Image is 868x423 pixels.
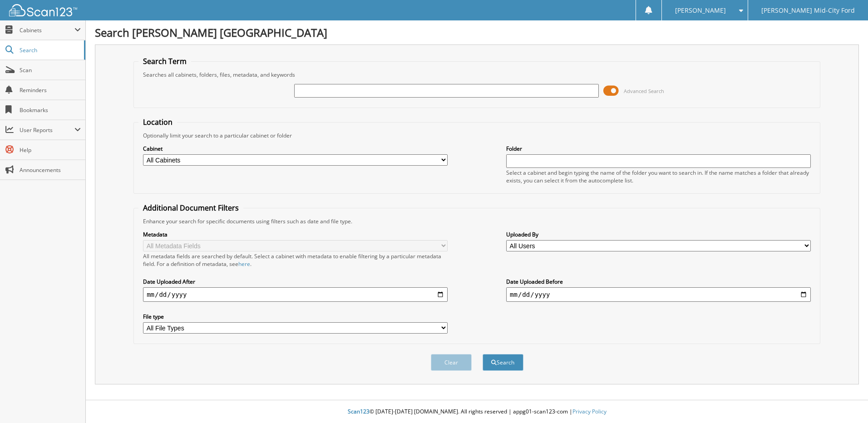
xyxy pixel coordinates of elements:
div: All metadata fields are searched by default. Select a cabinet with metadata to enable filtering b... [143,252,448,268]
label: Folder [506,145,811,152]
legend: Search Term [138,56,191,66]
a: here [238,260,250,268]
div: Optionally limit your search to a particular cabinet or folder [138,132,815,139]
a: Privacy Policy [572,408,607,415]
label: Metadata [143,231,448,238]
img: scan123-logo-white.svg [9,4,77,16]
span: [PERSON_NAME] Mid-City Ford [761,8,855,13]
label: File type [143,313,448,320]
span: Help [20,146,81,154]
span: Announcements [20,166,81,174]
label: Date Uploaded After [143,278,448,285]
h1: Search [PERSON_NAME] [GEOGRAPHIC_DATA] [95,25,859,40]
span: Advanced Search [624,88,664,94]
div: Select a cabinet and begin typing the name of the folder you want to search in. If the name match... [506,169,811,184]
input: start [143,287,448,302]
button: Clear [431,354,472,371]
button: Search [483,354,523,371]
div: © [DATE]-[DATE] [DOMAIN_NAME]. All rights reserved | appg01-scan123-com | [86,401,868,423]
span: Reminders [20,86,81,94]
span: Search [20,46,79,54]
div: Searches all cabinets, folders, files, metadata, and keywords [138,71,815,79]
label: Cabinet [143,145,448,152]
span: Scan123 [348,408,370,415]
legend: Location [138,117,177,127]
span: [PERSON_NAME] [675,8,726,13]
input: end [506,287,811,302]
legend: Additional Document Filters [138,203,243,213]
span: User Reports [20,126,74,134]
label: Date Uploaded Before [506,278,811,285]
span: Bookmarks [20,106,81,114]
label: Uploaded By [506,231,811,238]
div: Enhance your search for specific documents using filters such as date and file type. [138,217,815,225]
span: Scan [20,66,81,74]
span: Cabinets [20,26,74,34]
